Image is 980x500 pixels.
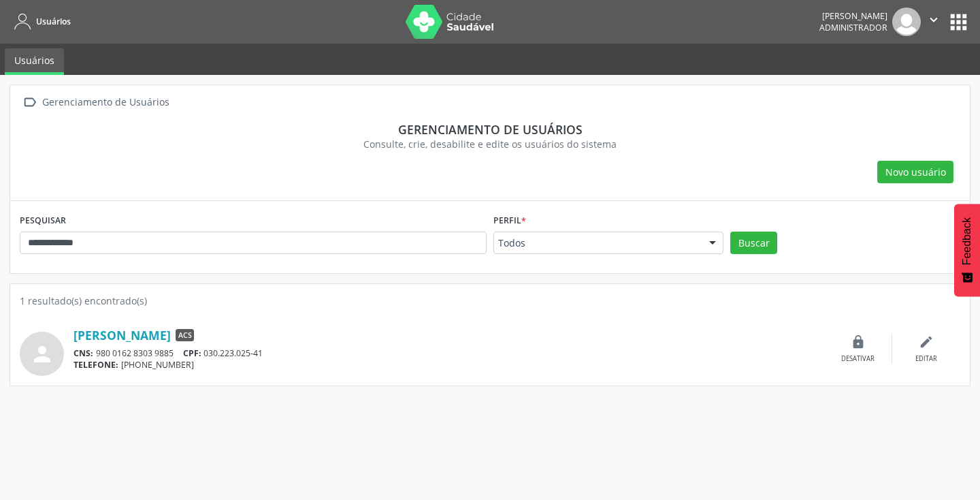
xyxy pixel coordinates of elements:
span: Usuários [36,16,71,27]
span: Todos [498,236,696,250]
button: apps [947,10,970,34]
div: [PERSON_NAME] [819,10,887,22]
i: person [30,342,54,366]
a: Usuários [5,48,64,75]
span: Novo usuário [885,165,946,179]
img: img [892,7,921,36]
i:  [926,12,941,27]
div: Gerenciamento de usuários [29,122,951,137]
span: Administrador [819,22,887,33]
div: 980 0162 8303 9885 030.223.025-41 [73,347,824,359]
div: 1 resultado(s) encontrado(s) [20,294,960,308]
a:  Gerenciamento de Usuários [20,93,171,112]
a: [PERSON_NAME] [73,328,171,343]
button:  [921,7,947,36]
span: ACS [176,329,194,341]
span: CNS: [73,347,93,359]
i: lock [851,334,866,349]
div: Consulte, crie, desabilite e edite os usuários do sistema [29,137,951,151]
div: Desativar [841,354,875,364]
label: Perfil [493,210,526,232]
div: [PHONE_NUMBER] [73,359,824,371]
i: edit [919,334,934,349]
a: Usuários [10,10,71,33]
button: Novo usuário [877,161,953,184]
div: Editar [915,354,937,364]
span: CPF: [183,347,201,359]
label: PESQUISAR [20,210,66,232]
div: Gerenciamento de Usuários [39,93,171,112]
button: Buscar [730,232,777,255]
button: Feedback - Mostrar pesquisa [954,204,980,296]
i:  [20,93,39,112]
span: Feedback [961,217,973,265]
span: TELEFONE: [73,359,118,371]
